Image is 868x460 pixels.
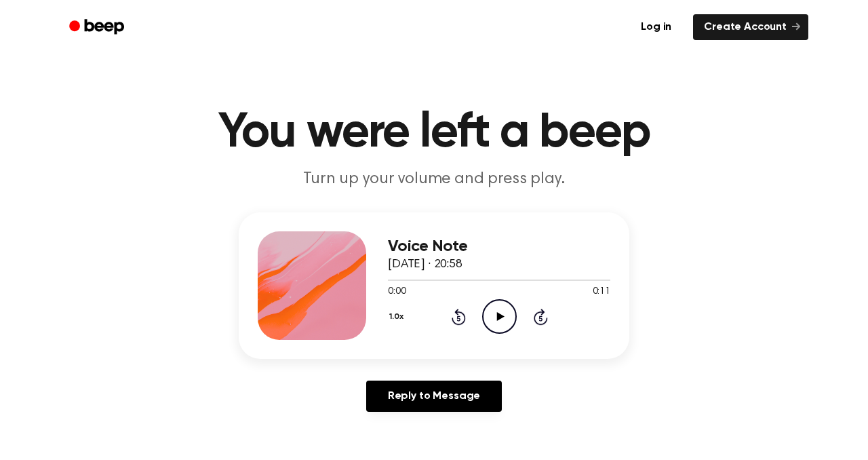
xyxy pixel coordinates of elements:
[366,381,502,412] a: Reply to Message
[174,168,694,191] p: Turn up your volume and press play.
[60,14,136,41] a: Beep
[388,237,610,256] h3: Voice Note
[87,109,781,157] h1: You were left a beep
[627,12,685,43] a: Log in
[593,285,610,299] span: 0:11
[388,258,462,271] span: [DATE] · 20:58
[693,14,808,40] a: Create Account
[388,285,406,299] span: 0:00
[388,305,408,328] button: 1.0x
